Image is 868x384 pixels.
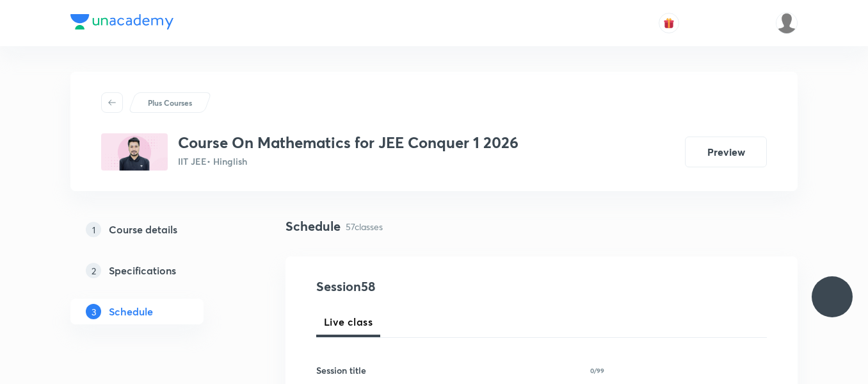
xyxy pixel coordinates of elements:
button: Preview [685,137,767,167]
span: Live class [324,314,373,330]
p: 1 [86,222,101,237]
h3: Course On Mathematics for JEE Conquer 1 2026 [178,133,518,152]
img: ttu [824,289,840,305]
p: 2 [86,263,101,278]
p: 0/99 [590,367,604,374]
h5: Schedule [109,304,153,319]
a: 2Specifications [70,258,245,283]
p: Plus Courses [148,97,192,108]
h4: Schedule [285,217,341,236]
h5: Course details [109,222,177,237]
img: aadi Shukla [776,12,798,34]
button: avatar [659,13,679,33]
p: 57 classes [346,220,383,233]
a: Company Logo [70,14,173,33]
a: 1Course details [70,217,245,242]
p: 3 [86,304,101,319]
img: Company Logo [70,14,173,29]
h6: Session title [316,363,366,377]
img: 8D6A0216-5BD0-49C7-ABF7-140E75CF7344_plus.png [101,133,168,171]
h4: Session 58 [316,277,550,296]
p: IIT JEE • Hinglish [178,154,518,168]
img: avatar [663,17,675,29]
h5: Specifications [109,263,176,278]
